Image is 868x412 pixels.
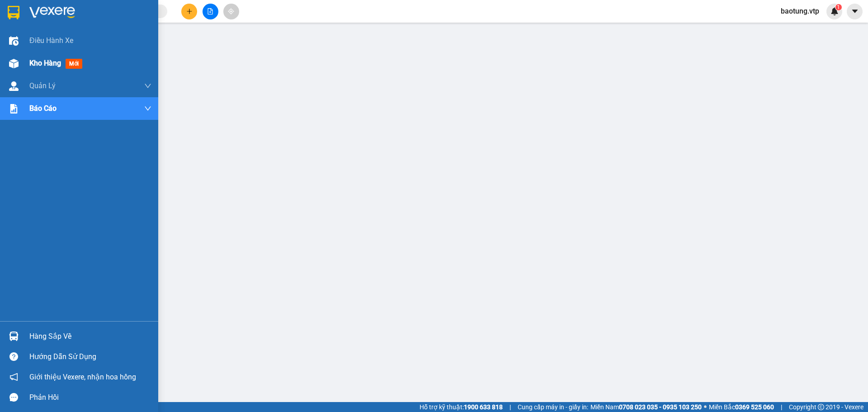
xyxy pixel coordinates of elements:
[704,405,707,409] span: ⚪️
[29,330,151,343] div: Hàng sắp về
[9,81,19,91] img: warehouse-icon
[518,402,588,412] span: Cung cấp máy in - giấy in:
[8,6,19,19] img: logo-vxr
[781,402,782,412] span: |
[835,4,842,10] sup: 1
[509,402,511,412] span: |
[709,402,774,412] span: Miền Bắc
[9,104,19,114] img: solution-icon
[29,350,151,364] div: Hướng dẫn sử dụng
[9,352,18,361] span: question-circle
[818,404,824,410] span: copyright
[837,4,840,10] span: 1
[464,403,503,411] strong: 1900 633 818
[29,35,73,46] span: Điều hành xe
[228,8,234,14] span: aim
[29,371,136,383] span: Giới thiệu Vexere, nhận hoa hồng
[144,105,151,112] span: down
[186,8,193,14] span: plus
[203,4,218,19] button: file-add
[29,391,151,404] div: Phản hồi
[847,4,863,19] button: caret-down
[830,7,839,15] img: icon-new-feature
[207,8,213,14] span: file-add
[144,82,151,90] span: down
[9,36,19,46] img: warehouse-icon
[735,403,774,411] strong: 0369 525 060
[9,393,18,402] span: message
[9,331,19,341] img: warehouse-icon
[29,59,61,67] span: Kho hàng
[420,402,503,412] span: Hỗ trợ kỹ thuật:
[9,59,19,68] img: warehouse-icon
[66,59,82,69] span: mới
[29,103,57,114] span: Báo cáo
[223,4,239,19] button: aim
[774,5,826,17] span: baotung.vtp
[181,4,197,19] button: plus
[9,373,18,381] span: notification
[619,403,702,411] strong: 0708 023 035 - 0935 103 250
[29,80,56,91] span: Quản Lý
[851,7,859,15] span: caret-down
[590,402,702,412] span: Miền Nam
